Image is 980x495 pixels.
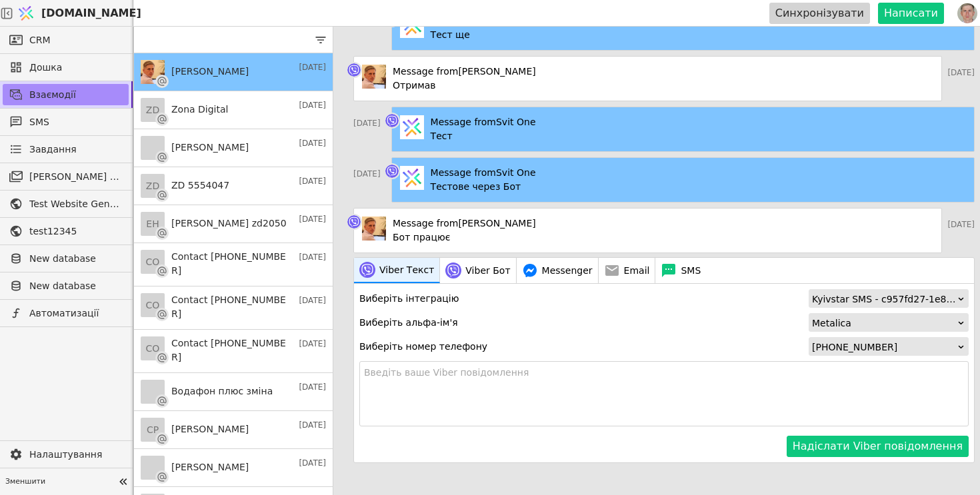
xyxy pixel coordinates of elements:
span: [PERSON_NAME] розсилки [29,170,122,184]
p: [DATE] [299,294,326,306]
p: [DATE] [299,137,326,149]
h3: Водафон плюс зміна [171,384,273,398]
span: [DOMAIN_NAME] [41,5,141,21]
button: Messenger [517,258,599,283]
h3: Contact [PHONE_NUMBER] [171,336,292,364]
h4: Message from Svit One [431,115,536,129]
div: Виберіть інтеграцію [359,289,459,308]
button: Viber Бот [440,258,516,283]
span: Автоматизації [29,306,122,320]
h3: [PERSON_NAME] zd2050 [171,217,287,231]
a: COContact [PHONE_NUMBER][DATE] [134,286,333,330]
span: Messenger [542,264,593,278]
div: ZD [141,98,165,122]
h3: ZD 5554047 [171,179,229,193]
a: COContact [PHONE_NUMBER][DATE] [134,243,333,286]
p: [DATE] [299,213,326,225]
p: [DATE] [299,338,326,350]
h4: Message from [PERSON_NAME] [393,65,536,79]
div: CO [141,293,165,317]
button: Надіслати Viber повідомлення [787,436,969,457]
p: [DATE] [299,419,326,431]
a: [PERSON_NAME][DATE] [134,129,333,167]
h3: [PERSON_NAME] [171,460,249,474]
a: [DOMAIN_NAME] [13,1,133,26]
div: ZD [141,174,165,198]
a: Test Website General template [3,193,129,215]
p: [DATE] [299,251,326,263]
a: test12345 [3,221,129,242]
span: Test Website General template [29,197,122,211]
button: Email [599,258,656,283]
button: Написати [878,3,944,24]
span: New database [29,252,122,266]
div: [PHONE_NUMBER] [812,338,957,356]
span: SMS [29,115,122,129]
a: EH[PERSON_NAME] zd2050[DATE] [134,205,333,243]
p: [DATE] [353,168,381,203]
a: Взаємодії [3,84,129,105]
h4: Message from Svit One [431,166,536,180]
img: 1560949290925-CROPPED-IMG_0201-2-.jpg [957,3,977,23]
a: COContact [PHONE_NUMBER][DATE] [134,330,333,373]
div: CP [141,418,165,442]
div: EH [141,212,165,236]
span: SMS [681,264,701,278]
p: Отримав [393,79,536,93]
div: Kyivstar SMS - c957fd27-1e8e-44dd-8311-d1947150a907 [812,290,957,308]
button: Синхронізувати [769,3,870,24]
span: Завдання [29,143,77,157]
span: test12345 [29,225,122,239]
span: Взаємодії [29,88,122,102]
img: download_photo [141,60,165,84]
img: download_photo [362,217,386,241]
span: Зменшити [5,476,114,488]
h3: Zona Digital [171,103,228,117]
span: CRM [29,33,51,47]
a: New database [3,275,129,296]
p: Тест ще [431,28,536,42]
a: [PERSON_NAME] розсилки [3,166,129,187]
h3: Contact [PHONE_NUMBER] [171,293,292,321]
p: [DATE] [299,457,326,469]
a: [PERSON_NAME][DATE] [134,53,333,91]
img: download_photo [362,65,386,89]
a: Водафон плюс зміна[DATE] [134,373,333,411]
p: [DATE] [299,175,326,187]
a: ZDZona Digital[DATE] [134,91,333,129]
a: ZDZD 5554047[DATE] [134,167,333,205]
span: New database [29,279,122,293]
button: SMS [655,258,706,283]
div: CO [141,250,165,274]
p: Тест [431,129,536,143]
a: [PERSON_NAME][DATE] [134,449,333,487]
h4: Message from [PERSON_NAME] [393,217,536,231]
h3: Contact [PHONE_NUMBER] [171,250,292,278]
p: [DATE] [353,117,381,152]
img: pg_download [400,166,424,190]
h3: [PERSON_NAME] [171,141,249,155]
span: Налаштування [29,448,122,462]
button: Viber Текст [354,258,440,283]
p: [DATE] [299,61,326,73]
img: pg_download [400,115,424,139]
span: Viber Текст [379,263,434,277]
span: Viber Бот [465,264,510,278]
span: Email [624,264,650,278]
a: Завдання [3,139,129,160]
img: Logo [16,1,36,26]
div: Виберіть альфа-ім'я [359,313,458,332]
p: [DATE] [947,219,975,253]
h3: [PERSON_NAME] [171,422,249,436]
p: Тестове через Бот [431,180,536,194]
a: CP[PERSON_NAME][DATE] [134,411,333,449]
p: [DATE] [353,16,381,51]
a: CRM [3,29,129,51]
a: Налаштування [3,444,129,465]
div: Metalica [812,314,957,332]
a: SMS [3,111,129,133]
span: Дошка [29,61,122,75]
h3: [PERSON_NAME] [171,65,249,79]
a: New database [3,248,129,269]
